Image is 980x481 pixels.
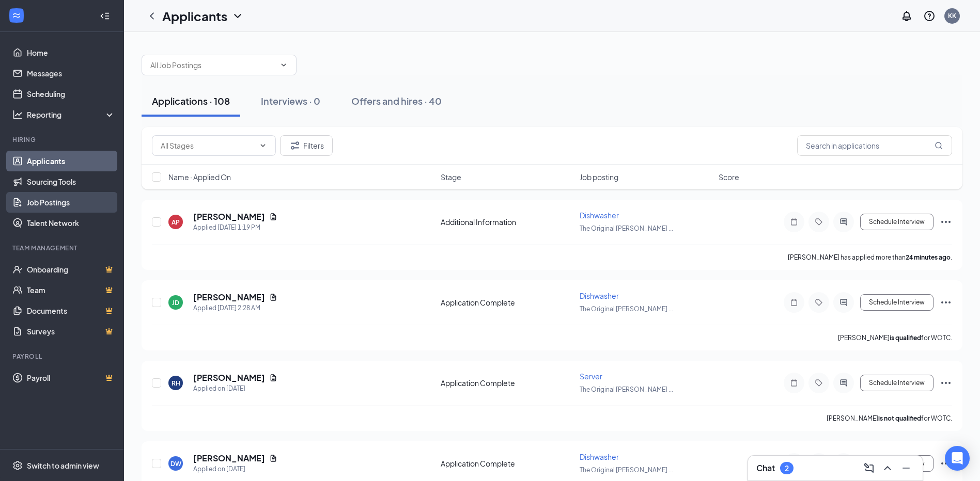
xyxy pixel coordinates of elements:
p: [PERSON_NAME] for WOTC. [827,414,952,423]
div: JD [172,298,179,307]
button: ChevronUp [879,460,896,476]
svg: Tag [813,379,825,387]
button: Schedule Interview [860,294,934,311]
svg: ChevronDown [259,141,267,150]
button: Minimize [898,460,914,476]
span: Job posting [580,172,618,182]
h5: [PERSON_NAME] [193,453,265,464]
svg: Note [788,379,800,387]
div: Team Management [12,244,113,252]
svg: MagnifyingGlass [935,141,943,150]
p: [PERSON_NAME] has applied more than . [788,253,952,262]
button: ComposeMessage [861,460,877,476]
span: Dishwasher [580,211,619,220]
div: Application Complete [441,297,573,308]
input: Search in applications [797,135,952,156]
svg: ActiveChat [837,379,850,387]
svg: Tag [813,298,825,307]
h5: [PERSON_NAME] [193,292,265,303]
span: The Original [PERSON_NAME] ... [580,466,673,474]
svg: Analysis [12,109,23,120]
span: Dishwasher [580,291,619,300]
div: Application Complete [441,458,573,469]
svg: Document [269,293,277,301]
a: Scheduling [27,84,115,104]
div: RH [172,379,180,388]
svg: Note [788,218,800,226]
a: SurveysCrown [27,321,115,342]
svg: Document [269,374,277,382]
div: 2 [785,464,789,473]
svg: Ellipses [940,377,952,389]
svg: Note [788,298,800,307]
h1: Applicants [162,7,227,25]
svg: ChevronLeft [146,10,158,22]
a: Applicants [27,151,115,171]
svg: Ellipses [940,457,952,470]
input: All Stages [161,140,255,151]
svg: ActiveChat [837,298,850,307]
svg: ComposeMessage [863,462,875,474]
input: All Job Postings [150,59,275,71]
div: Offers and hires · 40 [351,94,442,107]
a: TeamCrown [27,280,115,300]
svg: Ellipses [940,216,952,228]
h5: [PERSON_NAME] [193,372,265,383]
svg: Notifications [900,10,913,22]
span: Stage [441,172,461,182]
div: Interviews · 0 [261,94,320,107]
a: Talent Network [27,213,115,233]
a: OnboardingCrown [27,259,115,280]
span: Name · Applied On [168,172,231,182]
b: 24 minutes ago [906,253,951,261]
svg: ChevronDown [231,10,244,22]
div: Applied [DATE] 1:19 PM [193,222,277,233]
div: Reporting [27,109,116,120]
svg: Ellipses [940,296,952,309]
span: The Original [PERSON_NAME] ... [580,386,673,393]
div: Applied on [DATE] [193,464,277,474]
a: Messages [27,63,115,84]
span: The Original [PERSON_NAME] ... [580,225,673,232]
span: Score [719,172,739,182]
p: [PERSON_NAME] for WOTC. [838,333,952,342]
svg: Document [269,213,277,221]
div: Open Intercom Messenger [945,446,970,471]
svg: Minimize [900,462,912,474]
div: Applied [DATE] 2:28 AM [193,303,277,313]
div: Applied on [DATE] [193,383,277,394]
button: Schedule Interview [860,214,934,230]
div: Application Complete [441,378,573,388]
div: Payroll [12,352,113,361]
h5: [PERSON_NAME] [193,211,265,222]
a: Sourcing Tools [27,171,115,192]
div: AP [172,218,180,227]
button: Filter Filters [280,135,333,156]
a: DocumentsCrown [27,300,115,321]
a: Home [27,42,115,63]
a: PayrollCrown [27,367,115,388]
svg: ChevronDown [279,61,288,69]
span: The Original [PERSON_NAME] ... [580,305,673,313]
span: Server [580,372,602,381]
div: Switch to admin view [27,460,99,471]
svg: Filter [289,139,301,152]
svg: ActiveChat [837,218,850,226]
b: is not qualified [878,414,921,422]
div: Applications · 108 [152,94,230,107]
svg: Document [269,454,277,462]
h3: Chat [756,462,775,474]
div: KK [948,11,956,20]
svg: Settings [12,460,23,471]
svg: ChevronUp [881,462,894,474]
div: DW [170,459,181,468]
svg: QuestionInfo [923,10,936,22]
div: Additional Information [441,217,573,227]
div: Hiring [12,135,113,144]
svg: Tag [813,218,825,226]
button: Schedule Interview [860,375,934,391]
b: is qualified [890,334,921,342]
svg: Collapse [100,11,110,21]
svg: WorkstreamLogo [11,10,22,21]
